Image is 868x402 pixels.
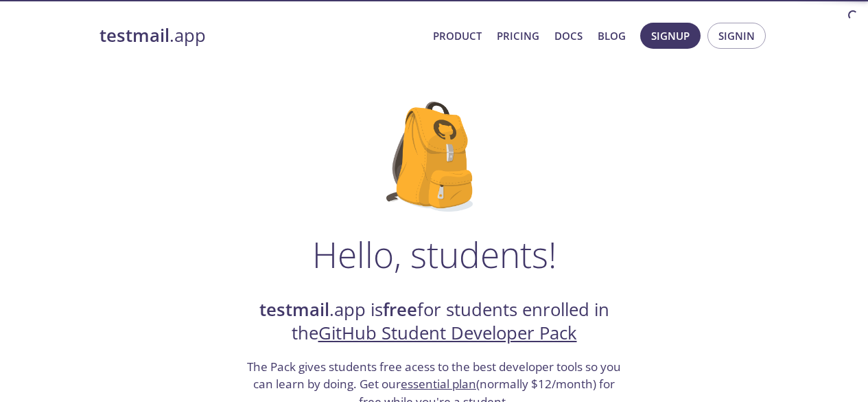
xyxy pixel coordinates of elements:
button: Signup [640,23,701,49]
img: github-student-backpack.png [386,102,482,212]
a: testmail.app [99,24,422,47]
strong: free [383,298,417,322]
span: Signup [651,27,690,45]
a: essential plan [401,376,476,392]
h1: Hello, students! [312,234,556,275]
h2: .app is for students enrolled in the [246,298,623,346]
a: GitHub Student Developer Pack [318,321,577,345]
span: Signin [718,27,755,45]
strong: testmail [99,23,169,47]
a: Pricing [497,27,539,45]
strong: testmail [259,298,329,322]
a: Docs [554,27,583,45]
a: Product [433,27,482,45]
button: Signin [707,23,766,49]
a: Blog [598,27,626,45]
